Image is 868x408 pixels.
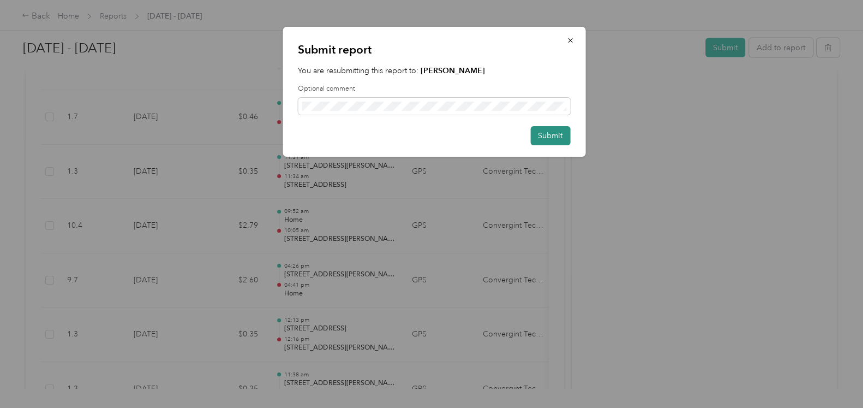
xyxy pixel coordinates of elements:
[421,66,485,75] strong: [PERSON_NAME]
[298,65,570,76] p: You are resubmitting this report to:
[530,126,570,145] button: Submit
[298,42,570,57] p: Submit report
[807,347,868,408] iframe: Everlance-gr Chat Button Frame
[298,84,570,94] label: Optional comment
